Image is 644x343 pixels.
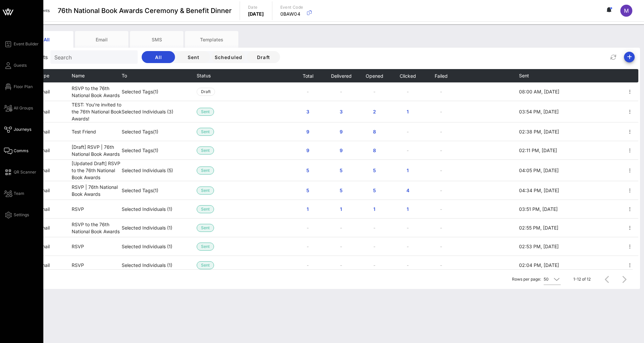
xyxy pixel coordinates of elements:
div: Templates [185,31,238,48]
span: 2 [369,109,380,114]
span: 1 [402,206,413,212]
td: Selected Individuals (3) [122,101,197,122]
div: SMS [130,31,183,48]
td: Selected Tags (1) [122,82,197,101]
span: Delivered [331,73,352,79]
span: 1 [336,206,346,212]
span: 9 [302,147,313,153]
span: 9 [336,147,346,153]
button: Scheduled [212,51,245,63]
a: Event Builder [4,40,39,48]
span: Clicked [399,73,416,79]
span: Event Builder [14,41,39,47]
span: Sent [201,147,210,154]
th: Clicked [391,69,424,82]
button: Total [302,69,313,82]
span: Settings [14,212,29,218]
td: [Draft] RSVP | 76th National Book Awards [72,141,122,160]
td: TEST: You're invited to the 76th National Book Awards! [72,101,122,122]
button: 9 [297,144,318,156]
span: All [147,54,170,60]
span: Journeys [14,126,31,132]
button: 5 [364,164,385,177]
span: 9 [302,129,313,134]
span: M [624,7,629,14]
span: 1 [302,206,313,212]
a: Floor Plan [4,83,33,91]
span: Failed [434,73,448,79]
button: Sent [177,51,210,63]
td: email [38,219,72,237]
span: 03:51 PM, [DATE] [519,206,558,212]
button: Opened [365,69,383,82]
td: RSVP [72,237,122,256]
td: [Updated Draft] RSVP to the 76th National Book Awards [72,160,122,181]
button: 1 [397,164,418,177]
span: To [122,73,127,78]
span: 5 [369,188,380,193]
button: 1 [297,203,318,215]
button: 9 [330,126,352,138]
div: M [620,5,632,17]
p: 0BAW04 [280,11,303,17]
span: 1 [402,109,413,114]
td: email [38,141,72,160]
span: Draft [252,54,275,60]
span: Sent [201,206,210,213]
button: 2 [364,106,385,118]
button: 4 [397,185,418,197]
span: 02:04 PM, [DATE] [519,262,559,268]
a: Guests [4,61,27,69]
td: RSVP [72,200,122,219]
span: 04:05 PM, [DATE] [519,167,559,173]
button: 5 [330,185,352,197]
span: Status [197,73,211,78]
div: 50 [544,276,549,282]
span: 4 [402,188,413,193]
button: Clicked [399,69,416,82]
span: Floor Plan [14,84,33,90]
span: Type [38,73,49,78]
span: Sent [201,167,210,174]
button: Delivered [331,69,352,82]
button: All [142,51,175,63]
button: 8 [364,144,385,156]
span: 5 [336,167,346,173]
th: Total [291,69,324,82]
a: Settings [4,211,29,219]
span: Scheduled [214,54,242,60]
span: All Groups [14,105,33,111]
span: Sent [201,187,210,194]
span: 1 [369,206,380,212]
th: Sent [519,69,561,82]
a: All Groups [4,104,33,112]
td: RSVP [72,256,122,275]
div: 1-12 of 12 [573,276,591,282]
button: 1 [330,203,352,215]
span: 9 [336,129,346,134]
button: Draft [247,51,280,63]
td: email [38,82,72,101]
button: 3 [297,106,318,118]
td: RSVP | 76th National Book Awards [72,181,122,200]
th: To [122,69,197,82]
span: 3 [302,109,313,114]
th: Name [72,69,122,82]
button: 5 [330,164,352,177]
span: Sent [182,54,205,60]
div: Email [75,31,128,48]
span: Sent [201,224,210,232]
span: 02:38 PM, [DATE] [519,129,559,134]
span: 5 [336,188,346,193]
span: Total [302,73,313,79]
span: Guests [14,62,27,68]
span: 03:54 PM, [DATE] [519,109,559,114]
td: Selected Tags (1) [122,141,197,160]
a: QR Scanner [4,168,36,176]
td: email [38,181,72,200]
td: RSVP to the 76th National Book Awards [72,219,122,237]
th: Opened [358,69,391,82]
span: Comms [14,148,28,154]
td: RSVP to the 76th National Book Awards [72,82,122,101]
button: Failed [434,69,448,82]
